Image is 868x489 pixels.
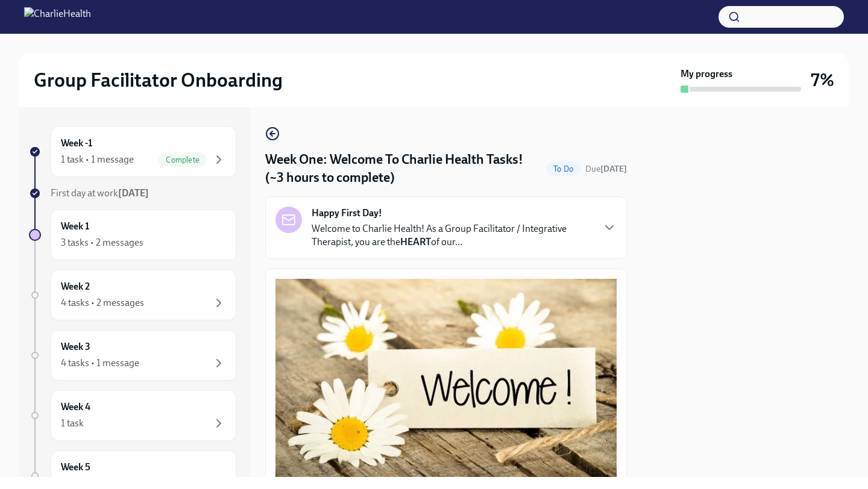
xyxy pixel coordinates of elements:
[600,164,627,174] strong: [DATE]
[29,270,236,320] a: Week 24 tasks • 2 messages
[51,187,149,199] span: First day at work
[681,67,732,81] strong: My progress
[29,390,236,441] a: Week 41 task
[34,68,283,92] h2: Group Facilitator Onboarding
[585,164,627,174] span: Due
[29,126,236,177] a: Week -11 task • 1 messageComplete
[61,153,134,166] div: 1 task • 1 message
[61,461,90,474] h6: Week 5
[312,222,593,249] p: Welcome to Charlie Health! As a Group Facilitator / Integrative Therapist, you are the of our...
[811,69,834,91] h3: 7%
[29,187,236,200] a: First day at work[DATE]
[61,137,92,150] h6: Week -1
[61,280,90,293] h6: Week 2
[118,187,149,199] strong: [DATE]
[312,207,382,220] strong: Happy First Day!
[61,236,143,249] div: 3 tasks • 2 messages
[61,417,84,430] div: 1 task
[275,279,617,484] button: Zoom image
[159,155,207,164] span: Complete
[400,236,431,248] strong: HEART
[61,357,139,370] div: 4 tasks • 1 message
[265,151,541,187] h4: Week One: Welcome To Charlie Health Tasks! (~3 hours to complete)
[61,296,144,310] div: 4 tasks • 2 messages
[61,340,90,354] h6: Week 3
[29,210,236,260] a: Week 13 tasks • 2 messages
[24,7,91,26] img: CharlieHealth
[29,330,236,381] a: Week 34 tasks • 1 message
[61,220,89,233] h6: Week 1
[546,164,580,173] span: To Do
[585,163,627,175] span: September 22nd, 2025 10:00
[61,400,90,414] h6: Week 4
